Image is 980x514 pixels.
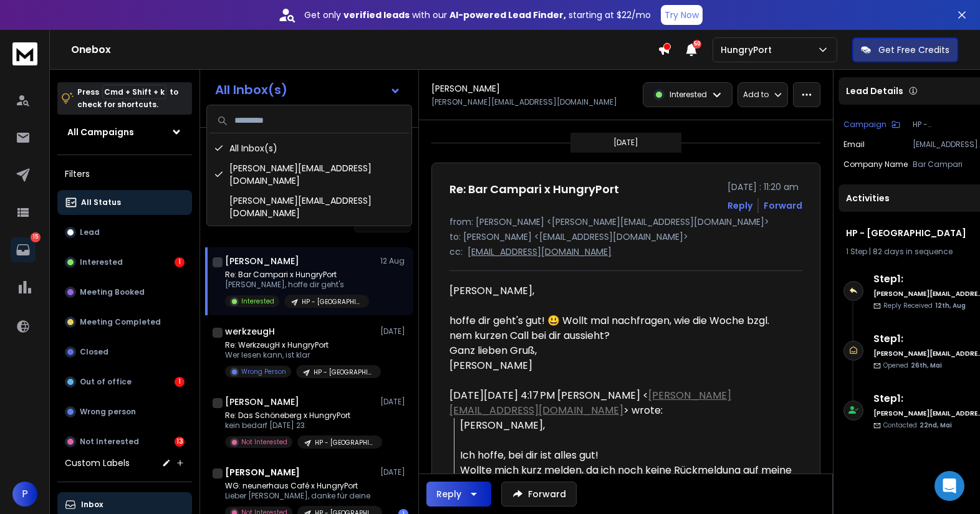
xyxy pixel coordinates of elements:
div: [PERSON_NAME][EMAIL_ADDRESS][DOMAIN_NAME] [209,158,409,191]
strong: verified leads [343,9,410,21]
p: Reply Received [883,301,966,310]
div: 13 [175,437,185,447]
p: Add to [743,90,769,100]
div: All Inbox(s) [209,138,409,158]
p: Meeting Completed [80,317,161,327]
span: 12th, Aug [935,301,966,310]
p: Email [843,140,865,150]
span: 22nd, Mai [920,421,952,430]
h1: [PERSON_NAME] [225,255,299,267]
div: [PERSON_NAME] [449,358,792,373]
p: from: [PERSON_NAME] <[PERSON_NAME][EMAIL_ADDRESS][DOMAIN_NAME]> [449,216,802,228]
p: Re: Bar Campari x HungryPort [225,270,369,280]
p: Interested [80,257,123,267]
div: [DATE][DATE] 4:17 PM [PERSON_NAME] < > wrote: [449,388,792,418]
p: Closed [80,347,108,357]
span: 82 days in sequence [873,246,953,257]
p: Wrong person [80,407,136,417]
a: [PERSON_NAME][EMAIL_ADDRESS][DOMAIN_NAME] [449,388,731,417]
div: 1 [175,377,185,387]
p: Get Free Credits [878,44,949,56]
div: Forward [764,199,802,212]
h1: HP - [GEOGRAPHIC_DATA] [846,227,980,239]
button: Forward [501,482,577,507]
div: Reply [436,488,461,500]
p: Lieber [PERSON_NAME], danke für deine [225,491,375,501]
h1: [PERSON_NAME] [225,396,299,408]
p: [PERSON_NAME], hoffe dir geht's [225,280,369,290]
span: Cmd + Shift + k [102,85,166,99]
p: Try Now [665,9,699,21]
p: 12 Aug [380,256,408,266]
h1: Onebox [71,42,658,57]
span: 1 Step [846,246,867,257]
p: [DATE] [380,326,408,336]
div: [PERSON_NAME], [449,283,792,373]
p: Lead [80,227,100,237]
div: | [846,247,980,257]
p: 15 [31,232,41,242]
div: Open Intercom Messenger [934,471,964,501]
span: P [12,482,37,507]
h1: Re: Bar Campari x HungryPort [449,181,619,198]
h1: All Campaigns [67,126,134,138]
p: Opened [883,361,942,370]
p: [DATE] : 11:20 am [728,181,802,193]
p: HP - [GEOGRAPHIC_DATA] [315,438,375,447]
p: HP - [GEOGRAPHIC_DATA] [302,297,362,307]
p: HungryPort [721,44,777,56]
div: hoffe dir geht's gut! 😃 Wollt mal nachfragen, wie die Woche bzgl. nem kurzen Call bei dir aussieht? [449,313,792,343]
img: logo [12,42,37,65]
p: Campaign [843,120,886,130]
p: Wer lesen kann, ist klar [225,350,375,360]
p: kein bedarf [DATE] 23. [225,421,375,431]
p: Inbox [81,500,103,510]
div: [PERSON_NAME][EMAIL_ADDRESS][DOMAIN_NAME] [209,191,409,223]
strong: AI-powered Lead Finder, [449,9,566,21]
p: Not Interested [80,437,139,447]
p: Interested [670,90,707,100]
p: [DATE] [380,397,408,407]
p: All Status [81,198,121,207]
span: 50 [693,40,701,49]
p: [PERSON_NAME][EMAIL_ADDRESS][DOMAIN_NAME] [431,97,617,107]
h1: [PERSON_NAME] [431,82,500,95]
p: [DATE] [613,138,638,148]
div: 1 [175,257,185,267]
p: Interested [241,297,274,306]
span: 26th, Mai [911,361,942,370]
p: Re: WerkzeugH x HungryPort [225,340,375,350]
button: Reply [728,199,752,212]
p: Meeting Booked [80,287,145,297]
p: Company Name [843,159,908,169]
p: to: [PERSON_NAME] <[EMAIL_ADDRESS][DOMAIN_NAME]> [449,231,802,243]
p: HP - [GEOGRAPHIC_DATA] [314,368,373,377]
p: Get only with our starting at $22/mo [304,9,651,21]
p: Lead Details [846,85,903,97]
p: Re: Das Schöneberg x HungryPort [225,411,375,421]
h1: werkzeugH [225,325,275,338]
h3: Filters [57,165,192,183]
p: WG: neunerhaus Café x HungryPort [225,481,375,491]
p: Press to check for shortcuts. [77,86,178,111]
p: Out of office [80,377,132,387]
h3: Custom Labels [65,457,130,469]
p: [EMAIL_ADDRESS][DOMAIN_NAME] [468,245,612,258]
div: Ganz lieben Gruß, [449,343,792,358]
p: cc: [449,245,463,258]
p: Wrong Person [241,367,286,376]
p: Not Interested [241,437,287,447]
h1: All Inbox(s) [215,83,287,96]
p: [DATE] [380,467,408,477]
p: Contacted [883,421,952,430]
h1: [PERSON_NAME] [225,466,300,478]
